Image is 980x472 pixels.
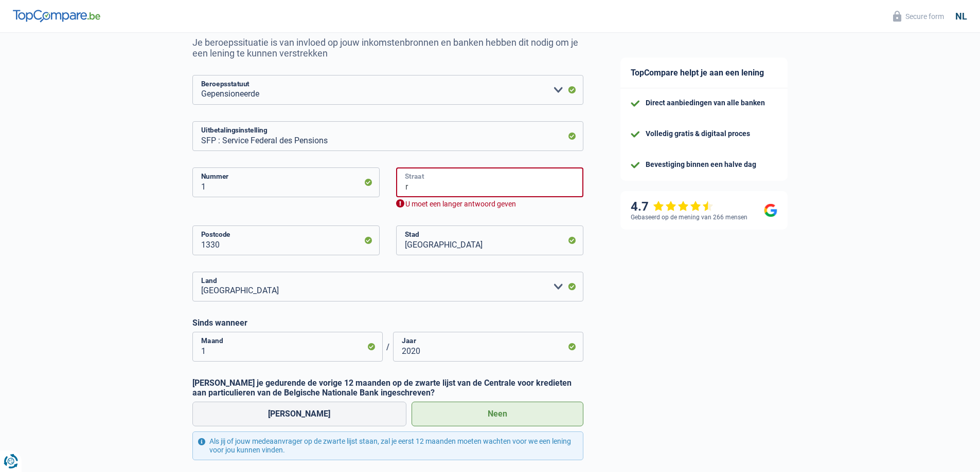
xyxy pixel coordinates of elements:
[646,99,765,107] div: Direct aanbiedingen van alle banken
[887,8,950,25] button: Secure form
[393,332,583,362] input: JJJJ
[383,342,393,352] span: /
[192,318,583,328] label: Sinds wanneer
[631,199,714,214] div: 4.7
[646,160,756,169] div: Bevestiging binnen een halve dag
[955,11,967,22] div: nl
[192,332,383,362] input: MM
[396,199,583,209] div: U moet een langer antwoord geven
[13,10,100,22] img: TopCompare Logo
[192,378,583,398] label: [PERSON_NAME] je gedurende de vorige 12 maanden op de zwarte lijst van de Centrale voor kredieten...
[620,58,788,88] div: TopCompare helpt je aan een lening
[192,402,407,426] label: [PERSON_NAME]
[192,431,583,460] div: Als jij of jouw medeaanvrager op de zwarte lijst staan, zal je eerst 12 maanden moeten wachten vo...
[192,37,583,59] p: Je beroepssituatie is van invloed op jouw inkomstenbronnen en banken hebben dit nodig om je een l...
[631,214,747,221] div: Gebaseerd op de mening van 266 mensen
[412,402,583,426] label: Neen
[646,129,750,138] div: Volledig gratis & digitaal proces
